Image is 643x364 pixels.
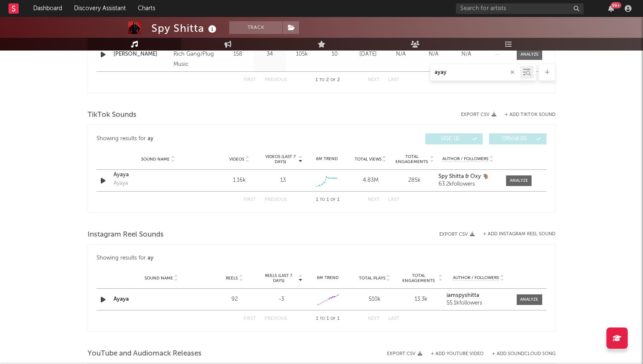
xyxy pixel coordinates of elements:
button: First [244,198,256,202]
span: Total Views [355,157,381,162]
span: TikTok Sounds [88,110,137,120]
div: 55.1k followers [447,300,510,306]
div: 10 [320,50,350,59]
button: + Add SoundCloud Song [492,352,555,356]
button: + Add TikTok Sound [505,113,555,117]
a: Spy Shitta & Oxy 🐐 [438,174,498,180]
div: 510k [353,295,396,304]
strong: iamspyshitta [447,293,479,298]
div: N/A [387,50,415,59]
span: of [330,78,336,82]
button: 99+ [608,5,614,12]
span: Total Engagements [400,273,438,283]
button: + Add YouTube Video [431,352,484,356]
div: 92 [213,295,256,304]
button: Last [388,198,399,202]
a: Ayaya [114,171,202,179]
span: Videos [229,157,244,162]
div: 63.2k followers [438,181,498,187]
div: -3 [260,295,302,304]
div: 105k [288,50,316,59]
div: 4.83M [351,176,390,185]
span: YouTube and Audiomack Releases [88,349,202,359]
div: + Add YouTube Video [422,352,484,356]
button: Track [229,21,282,34]
input: Search for artists [456,3,583,14]
div: 1 1 1 [304,314,351,324]
button: First [244,316,256,321]
span: Reels (last 7 days) [260,273,297,283]
div: 34 [256,50,284,59]
div: Showing results for [97,133,321,144]
div: ay [148,134,154,144]
div: 285k [395,176,434,185]
span: to [320,317,325,321]
span: to [319,78,324,82]
div: 13 [280,176,286,185]
span: Author / Followers [453,275,499,281]
input: Search by song name or URL [430,69,520,76]
div: 6M Trend [307,275,349,281]
button: Export CSV [439,232,475,237]
div: + Add Instagram Reel Sound [475,232,555,237]
span: UGC ( 1 ) [431,136,470,141]
div: 1.16k [219,176,259,185]
span: to [320,198,325,202]
div: 1 1 1 [304,195,351,205]
button: + Add TikTok Sound [496,113,555,117]
button: Next [368,198,380,202]
button: Next [368,316,380,321]
button: Official(0) [489,133,546,144]
div: 6M Trend [307,156,347,162]
div: 158 [224,50,252,59]
div: Showing results for [97,253,546,263]
span: Sound Name [145,276,173,281]
button: + Add SoundCloud Song [484,352,555,356]
div: N/A [419,50,448,59]
button: + Add Instagram Reel Sound [483,232,555,237]
button: Previous [265,316,287,321]
span: Official ( 0 ) [495,136,534,141]
span: Author / Followers [442,156,488,162]
span: Total Engagements [395,154,429,164]
button: Export CSV [387,351,422,356]
span: Videos (last 7 days) [263,154,298,164]
button: Export CSV [461,112,496,117]
div: 2022 Play Nation Rich Gang/Plug Music [174,39,220,70]
div: N/A [452,50,481,59]
div: [DATE] [354,50,382,59]
span: Instagram Reel Sounds [88,230,164,240]
span: of [330,198,336,202]
span: Reels [226,276,238,281]
div: Spy Shitta [151,21,219,35]
a: [PERSON_NAME] [114,50,169,59]
div: 99 + [611,2,621,8]
button: Last [388,316,399,321]
span: Sound Name [141,157,170,162]
a: iamspyshitta [447,293,510,299]
button: Previous [265,198,287,202]
a: Ayaya [114,296,129,302]
span: of [330,317,336,321]
button: UGC(1) [425,133,483,144]
span: Total Plays [359,276,385,281]
div: 13.3k [400,295,443,304]
div: Ayaya [114,179,128,188]
div: ay [148,253,154,263]
strong: Spy Shitta & Oxy 🐐 [438,174,489,179]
